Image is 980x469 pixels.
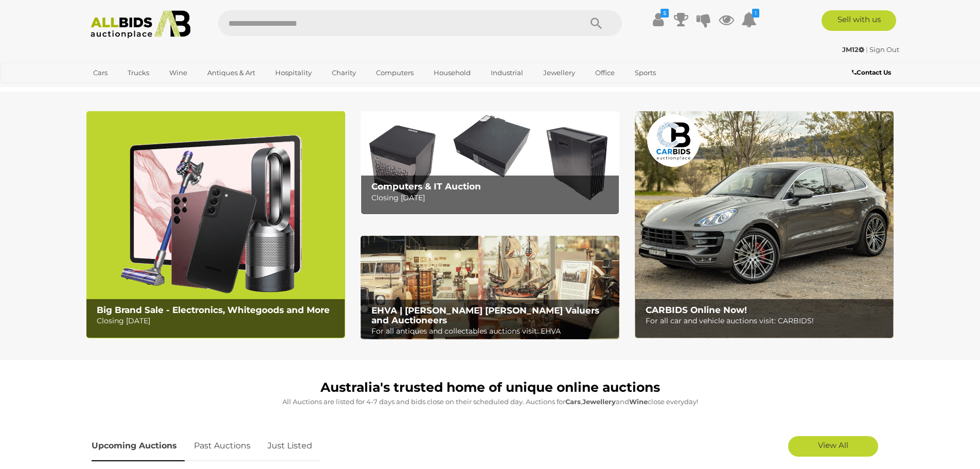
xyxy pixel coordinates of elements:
a: Wine [163,64,194,81]
a: Hospitality [269,64,318,81]
a: CARBIDS Online Now! CARBIDS Online Now! For all car and vehicle auctions visit: CARBIDS! [635,111,894,338]
img: Allbids.com.au [85,10,197,39]
a: Past Auctions [186,431,258,461]
p: Closing [DATE] [371,192,614,204]
a: Computers & IT Auction Computers & IT Auction Closing [DATE] [361,111,619,215]
a: Sign Out [869,45,899,54]
h1: Australia's trusted home of unique online auctions [92,380,889,395]
strong: Jewellery [582,397,616,406]
a: Contact Us [852,67,894,78]
a: Industrial [484,64,530,81]
a: Just Listed [260,431,320,461]
p: For all car and vehicle auctions visit: CARBIDS! [646,315,888,327]
i: $ [661,9,669,18]
a: Cars [86,64,114,81]
a: View All [788,436,878,457]
a: 1 [741,10,757,29]
b: CARBIDS Online Now! [646,305,747,315]
b: Computers & IT Auction [371,181,481,192]
i: 1 [752,9,759,18]
a: EHVA | Evans Hastings Valuers and Auctioneers EHVA | [PERSON_NAME] [PERSON_NAME] Valuers and Auct... [361,236,619,340]
span: View All [818,440,848,450]
b: Contact Us [852,68,891,76]
p: For all antiques and collectables auctions visit: EHVA [371,325,614,338]
strong: Wine [629,397,648,406]
b: EHVA | [PERSON_NAME] [PERSON_NAME] Valuers and Auctioneers [371,305,599,325]
a: Sports [628,64,663,81]
a: Trucks [121,64,156,81]
a: Upcoming Auctions [92,431,185,461]
p: Closing [DATE] [97,315,339,327]
strong: JM12 [842,45,864,54]
strong: Cars [565,397,581,406]
img: Big Brand Sale - Electronics, Whitegoods and More [86,111,345,338]
a: Household [427,64,477,81]
img: EHVA | Evans Hastings Valuers and Auctioneers [361,236,619,340]
a: Office [589,64,621,81]
a: Jewellery [537,64,582,81]
a: Antiques & Art [201,64,262,81]
p: All Auctions are listed for 4-7 days and bids close on their scheduled day. Auctions for , and cl... [92,396,889,408]
span: | [866,45,868,54]
b: Big Brand Sale - Electronics, Whitegoods and More [97,305,330,315]
a: Charity [325,64,363,81]
a: $ [651,10,666,29]
img: Computers & IT Auction [361,111,619,215]
button: Search [571,10,622,36]
a: [GEOGRAPHIC_DATA] [86,81,173,98]
a: JM12 [842,45,866,54]
a: Computers [369,64,420,81]
img: CARBIDS Online Now! [635,111,894,338]
a: Big Brand Sale - Electronics, Whitegoods and More Big Brand Sale - Electronics, Whitegoods and Mo... [86,111,345,338]
a: Sell with us [822,10,896,31]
